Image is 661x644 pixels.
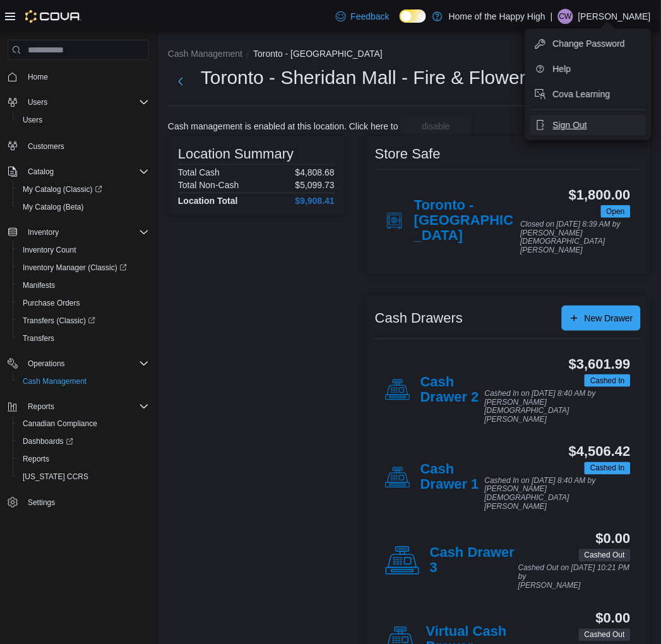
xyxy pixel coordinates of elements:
[601,205,631,218] span: Open
[28,97,47,107] span: Users
[23,419,97,429] span: Canadian Compliance
[18,470,149,485] span: Washington CCRS
[13,241,154,259] button: Inventory Count
[400,9,426,23] input: Dark Mode
[3,163,154,181] button: Catalog
[3,136,154,155] button: Customers
[28,227,59,237] span: Inventory
[23,399,59,414] button: Reports
[18,313,149,328] span: Transfers (Classic)
[18,374,92,389] a: Cash Management
[375,146,441,162] h3: Store Safe
[3,93,154,111] button: Users
[18,200,149,215] span: My Catalog (Beta)
[18,200,89,215] a: My Catalog (Beta)
[25,10,81,23] img: Cova
[23,115,42,125] span: Users
[18,331,59,346] a: Transfers
[28,359,65,369] span: Operations
[18,260,149,275] span: Inventory Manager (Classic)
[422,120,450,133] span: disable
[23,225,64,240] button: Inventory
[18,260,132,275] a: Inventory Manager (Classic)
[553,119,587,131] span: Sign Out
[518,564,631,590] p: Cashed Out on [DATE] 10:21 PM by [PERSON_NAME]
[295,196,335,206] h4: $9,908.41
[351,10,390,23] span: Feedback
[585,374,631,387] span: Cashed In
[23,333,54,343] span: Transfers
[596,532,631,547] h3: $0.00
[13,198,154,216] button: My Catalog (Beta)
[430,546,518,577] h4: Cash Drawer 3
[23,356,70,371] button: Operations
[420,374,485,406] h4: Cash Drawer 2
[23,95,149,110] span: Users
[569,188,631,203] h3: $1,800.00
[485,477,631,512] p: Cashed In on [DATE] 8:40 AM by [PERSON_NAME] [DEMOGRAPHIC_DATA][PERSON_NAME]
[178,146,294,162] h3: Location Summary
[23,316,95,326] span: Transfers (Classic)
[562,306,641,331] button: New Drawer
[23,356,149,371] span: Operations
[420,462,485,494] h4: Cash Drawer 1
[590,375,625,386] span: Cashed In
[13,415,154,433] button: Canadian Compliance
[569,444,631,460] h3: $4,506.42
[585,312,633,325] span: New Drawer
[3,494,154,512] button: Settings
[23,399,149,414] span: Reports
[13,312,154,330] a: Transfers (Classic)
[23,298,80,308] span: Purchase Orders
[28,72,48,82] span: Home
[168,49,242,59] button: Cash Management
[178,167,220,177] h6: Total Cash
[18,242,81,258] a: Inventory Count
[18,434,78,450] a: Dashboards
[13,468,154,486] button: [US_STATE] CCRS
[13,451,154,468] button: Reports
[3,398,154,415] button: Reports
[295,167,335,177] p: $4,808.68
[553,37,625,50] span: Change Password
[18,417,149,432] span: Canadian Compliance
[590,463,625,474] span: Cashed In
[13,373,154,390] button: Cash Management
[23,138,149,153] span: Customers
[569,357,631,372] h3: $3,601.99
[18,295,85,311] a: Purchase Orders
[23,472,88,482] span: [US_STATE] CCRS
[375,311,463,326] h3: Cash Drawers
[553,88,610,100] span: Cova Learning
[578,9,651,24] p: [PERSON_NAME]
[13,330,154,347] button: Transfers
[18,434,149,450] span: Dashboards
[3,68,154,86] button: Home
[201,65,526,90] h1: Toronto - Sheridan Mall - Fire & Flower
[23,95,52,110] button: Users
[18,313,100,328] a: Transfers (Classic)
[18,182,149,197] span: My Catalog (Classic)
[23,437,73,447] span: Dashboards
[8,63,149,545] nav: Complex example
[559,9,572,24] span: CW
[521,220,631,255] p: Closed on [DATE] 8:39 AM by [PERSON_NAME] [DEMOGRAPHIC_DATA][PERSON_NAME]
[23,69,149,85] span: Home
[530,84,646,104] button: Cova Learning
[18,242,149,258] span: Inventory Count
[18,295,149,311] span: Purchase Orders
[178,180,239,190] h6: Total Non-Cash
[551,9,553,24] p: |
[23,376,86,386] span: Cash Management
[18,470,93,485] a: [US_STATE] CCRS
[3,224,154,241] button: Inventory
[18,452,54,467] a: Reports
[28,402,54,412] span: Reports
[18,452,149,467] span: Reports
[23,202,84,212] span: My Catalog (Beta)
[596,611,631,626] h3: $0.00
[18,112,149,128] span: Users
[18,112,47,128] a: Users
[168,47,651,63] nav: An example of EuiBreadcrumbs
